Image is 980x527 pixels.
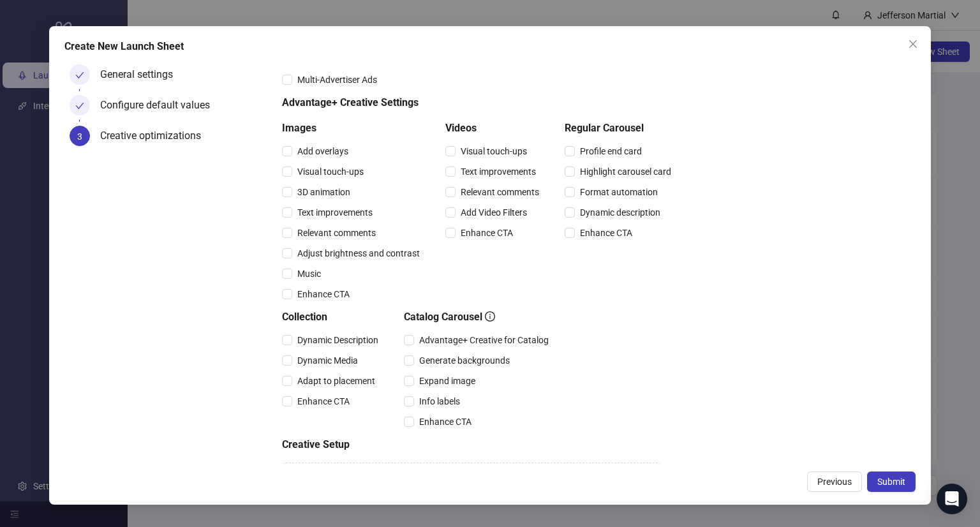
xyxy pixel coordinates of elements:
span: Expand image [414,374,480,388]
span: Add Video Filters [456,205,532,219]
span: Relevant comments [456,185,544,199]
span: info-circle [485,311,495,322]
span: Highlight carousel card [575,165,676,179]
img: logo_orange.svg [20,20,31,31]
div: Creative optimizations [100,126,211,146]
h5: Advantage+ Creative Settings [282,95,676,110]
span: Music [292,267,326,281]
div: Domaine [66,75,98,84]
span: Dynamic description [575,205,665,219]
span: Previous [817,477,852,487]
h5: Images [282,121,425,136]
span: Generate backgrounds [414,353,515,367]
h5: Catalog Carousel [404,309,554,325]
span: Visual touch-ups [292,165,369,179]
span: Enhance CTA [575,226,637,240]
button: Close [903,34,923,54]
span: Enhance CTA [292,394,355,408]
span: Text improvements [292,205,378,219]
span: Submit [877,477,905,487]
div: v 4.0.24 [36,20,63,31]
h5: Videos [445,121,544,136]
span: Profile end card [575,144,647,158]
div: Create New Launch Sheet [64,39,916,54]
div: General settings [100,64,183,85]
span: Info labels [414,394,465,408]
button: Add Site Links [282,463,661,483]
div: Mots-clés [159,75,195,84]
span: Enhance CTA [292,287,355,301]
img: tab_domain_overview_orange.svg [52,74,62,84]
span: check [75,71,84,80]
span: Relevant comments [292,226,381,240]
span: Enhance CTA [456,226,518,240]
span: Text improvements [456,165,541,179]
button: Previous [807,471,862,492]
span: Format automation [575,185,663,199]
div: Domaine: [DOMAIN_NAME] [33,33,144,43]
button: Submit [867,471,916,492]
span: close [908,39,918,49]
span: Add overlays [292,144,353,158]
h5: Creative Setup [282,437,676,452]
div: Open Intercom Messenger [937,484,967,514]
span: Enhance CTA [414,415,477,429]
span: Dynamic Description [292,333,383,347]
span: Adjust brightness and contrast [292,246,425,260]
span: Dynamic Media [292,353,363,367]
h5: Regular Carousel [565,121,676,136]
span: Visual touch-ups [456,144,532,158]
img: website_grey.svg [20,33,31,43]
span: 3 [77,131,82,142]
div: Configure default values [100,95,220,115]
h5: Collection [282,309,383,325]
span: 3D animation [292,185,355,199]
span: Advantage+ Creative for Catalog [414,333,554,347]
span: Multi-Advertiser Ads [292,73,382,87]
span: Adapt to placement [292,374,380,388]
img: tab_keywords_by_traffic_grey.svg [145,74,155,84]
span: check [75,101,84,110]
